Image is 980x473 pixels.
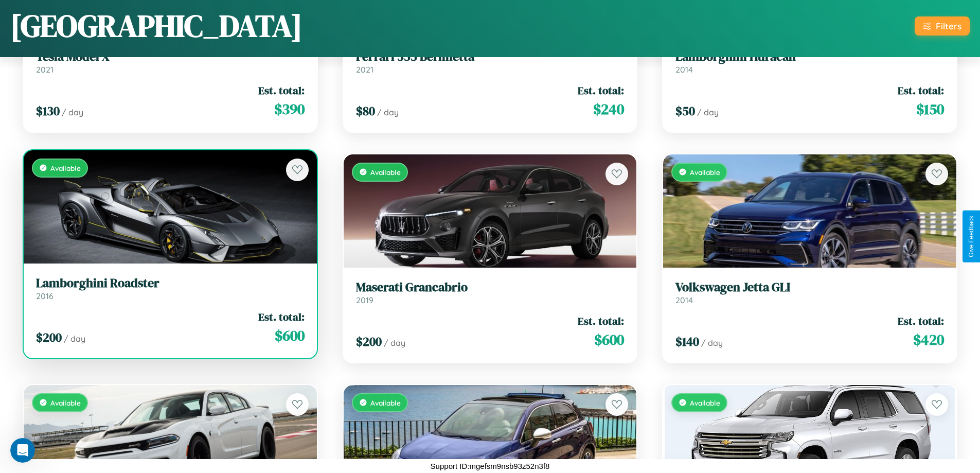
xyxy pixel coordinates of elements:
[675,64,693,75] span: 2014
[356,333,382,350] span: $ 200
[36,276,305,291] h3: Lamborghini Roadster
[356,280,625,295] h3: Maserati Grancabrio
[915,16,970,36] button: Filters
[50,164,81,172] span: Available
[690,168,720,177] span: Available
[50,398,81,407] span: Available
[594,329,624,350] span: $ 600
[356,102,375,119] span: $ 80
[64,334,85,344] span: / day
[384,338,405,348] span: / day
[10,438,35,463] iframe: Intercom live chat
[701,338,723,348] span: / day
[968,216,975,257] div: Give Feedback
[675,295,693,305] span: 2014
[690,398,720,407] span: Available
[913,329,944,350] span: $ 420
[356,49,625,75] a: Ferrari 355 Berlinetta2021
[675,333,699,350] span: $ 140
[36,276,305,301] a: Lamborghini Roadster2016
[356,49,625,64] h3: Ferrari 355 Berlinetta
[675,280,944,295] h3: Volkswagen Jetta GLI
[275,325,305,346] span: $ 600
[36,49,305,75] a: Tesla Model X2021
[898,313,944,328] span: Est. total:
[675,49,944,75] a: Lamborghini Huracan2014
[936,21,961,31] div: Filters
[431,459,550,473] p: Support ID: mgefsm9nsb93z52n3f8
[36,329,62,346] span: $ 200
[578,313,624,328] span: Est. total:
[274,99,305,119] span: $ 390
[697,107,719,117] span: / day
[258,309,305,324] span: Est. total:
[10,5,302,47] h1: [GEOGRAPHIC_DATA]
[675,102,695,119] span: $ 50
[377,107,399,117] span: / day
[356,64,373,75] span: 2021
[36,64,54,75] span: 2021
[62,107,83,117] span: / day
[675,49,944,64] h3: Lamborghini Huracan
[370,168,401,177] span: Available
[578,83,624,98] span: Est. total:
[370,398,401,407] span: Available
[36,49,305,64] h3: Tesla Model X
[356,295,373,305] span: 2019
[593,99,624,119] span: $ 240
[898,83,944,98] span: Est. total:
[258,83,305,98] span: Est. total:
[36,102,60,119] span: $ 130
[916,99,944,119] span: $ 150
[36,291,54,301] span: 2016
[675,280,944,305] a: Volkswagen Jetta GLI2014
[356,280,625,305] a: Maserati Grancabrio2019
